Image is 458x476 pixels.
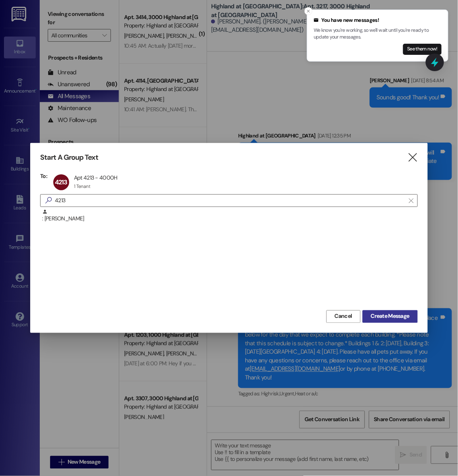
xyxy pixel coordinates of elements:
[314,27,442,41] p: We know you're working, so we'll wait until you're ready to update your messages.
[74,174,118,181] div: Apt 4213 - 4000H
[371,312,409,321] span: Create Message
[405,195,417,207] button: Clear text
[326,310,361,323] button: Cancel
[305,7,312,15] button: Close toast
[42,209,418,223] div: : [PERSON_NAME]
[314,16,442,24] div: You have new messages!
[40,209,418,229] div: : [PERSON_NAME]
[335,312,352,321] span: Cancel
[40,153,98,162] h3: Start A Group Text
[403,44,442,55] button: See them now!
[407,153,418,162] i: 
[40,172,47,180] h3: To:
[55,195,405,206] input: Search for any contact or apartment
[74,183,90,190] div: 1 Tenant
[363,310,418,323] button: Create Message
[409,197,413,204] i: 
[55,178,68,186] span: 4213
[42,196,55,205] i: 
